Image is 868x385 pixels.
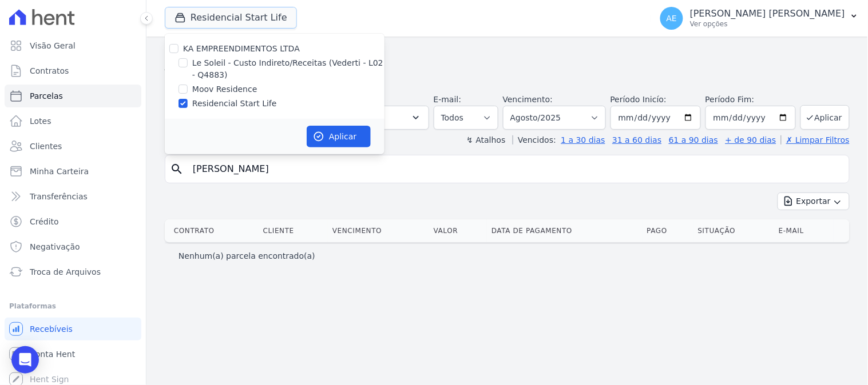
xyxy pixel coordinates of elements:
a: Clientes [5,135,141,158]
label: Le Soleil - Custo Indireto/Receitas (Vederti - L02 - Q4883) [192,57,385,81]
h2: Parcelas [165,46,850,66]
div: Open Intercom Messenger [11,346,39,374]
label: Vencimento: [503,95,553,104]
label: Vencidos: [513,135,556,145]
button: Aplicar [800,105,850,130]
a: Troca de Arquivos [5,260,141,283]
label: E-mail: [434,95,462,104]
span: Visão Geral [30,40,76,51]
i: search [170,162,184,176]
a: Conta Hent [5,343,141,366]
a: 61 a 90 dias [669,135,718,145]
a: Contratos [5,59,141,82]
th: Valor [429,219,487,242]
label: KA EMPREENDIMENTOS LTDA [183,44,300,53]
span: Lotes [30,115,51,127]
span: Troca de Arquivos [30,266,101,278]
span: Parcelas [30,90,63,102]
th: Contrato [165,219,259,242]
a: Visão Geral [5,34,141,57]
button: Aplicar [307,126,371,147]
th: Vencimento [328,219,429,242]
p: Ver opções [690,19,845,29]
a: Transferências [5,185,141,208]
span: Conta Hent [30,348,75,360]
span: Transferências [30,191,88,202]
th: E-mail [774,219,834,242]
button: Exportar [778,192,850,210]
label: Período Fim: [706,94,796,106]
a: Parcelas [5,85,141,107]
a: Minha Carteira [5,160,141,183]
button: AE [PERSON_NAME] [PERSON_NAME] Ver opções [651,2,868,34]
input: Buscar por nome do lote ou do cliente [186,158,845,181]
th: Data de Pagamento [487,219,642,242]
label: Moov Residence [192,83,257,95]
span: Contratos [30,65,69,77]
span: Negativação [30,241,80,252]
span: Clientes [30,141,62,152]
span: AE [667,14,677,22]
a: ✗ Limpar Filtros [781,135,850,145]
p: Nenhum(a) parcela encontrado(a) [179,250,315,262]
label: Período Inicío: [611,95,667,104]
a: + de 90 dias [726,135,776,145]
a: 31 a 60 dias [612,135,661,145]
th: Pago [643,219,693,242]
button: Residencial Start Life [165,7,297,29]
div: Plataformas [9,299,137,313]
a: Negativação [5,235,141,258]
a: 1 a 30 dias [561,135,605,145]
label: Residencial Start Life [192,98,277,110]
span: Recebíveis [30,323,73,335]
label: ↯ Atalhos [466,135,505,145]
a: Crédito [5,210,141,233]
span: Minha Carteira [30,166,89,177]
p: [PERSON_NAME] [PERSON_NAME] [690,8,845,19]
th: Situação [693,219,774,242]
th: Cliente [259,219,328,242]
span: Crédito [30,216,59,227]
a: Recebíveis [5,318,141,340]
a: Lotes [5,110,141,133]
